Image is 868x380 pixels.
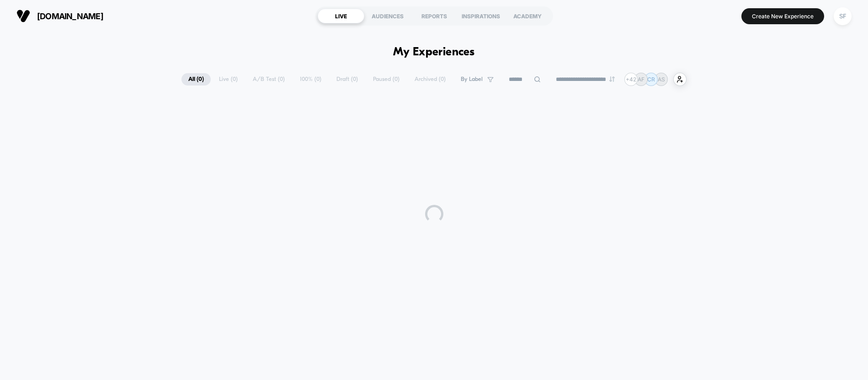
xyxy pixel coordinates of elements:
[647,76,655,83] p: CR
[624,73,638,86] div: + 42
[411,9,458,23] div: REPORTS
[393,46,475,59] h1: My Experiences
[658,76,665,83] p: AS
[638,76,644,83] p: AF
[831,7,854,26] button: SF
[364,9,411,23] div: AUDIENCES
[461,76,483,83] span: By Label
[37,11,103,21] span: [DOMAIN_NAME]
[14,9,106,23] button: [DOMAIN_NAME]
[458,9,504,23] div: INSPIRATIONS
[834,7,852,25] div: SF
[741,8,824,24] button: Create New Experience
[16,9,30,23] img: Visually logo
[609,76,615,82] img: end
[181,73,211,86] span: All ( 0 )
[504,9,551,23] div: ACADEMY
[318,9,364,23] div: LIVE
